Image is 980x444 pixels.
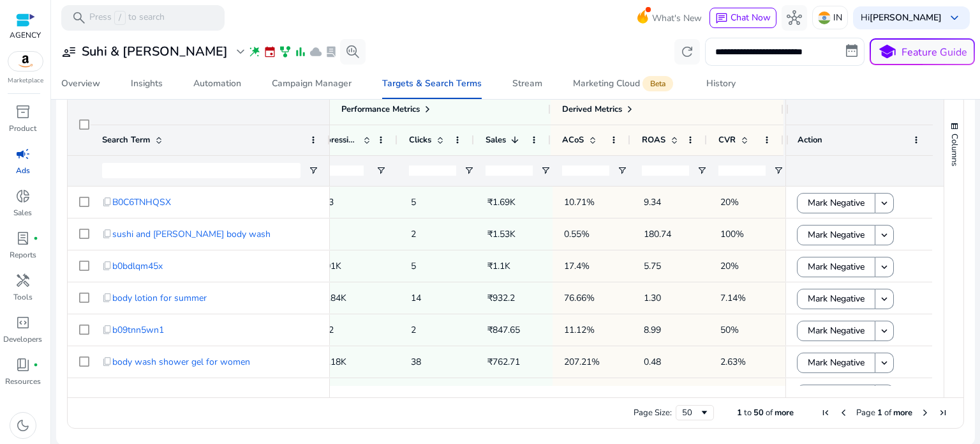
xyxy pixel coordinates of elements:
button: Mark Negative [797,385,875,405]
span: code_blocks [15,315,31,330]
button: Mark Negative [797,193,875,213]
span: of [884,407,891,418]
span: 50 [754,407,764,418]
p: ₹762.71 [487,349,541,375]
p: Feature Guide [902,45,967,60]
button: chatChat Now [709,8,776,28]
span: event [264,45,276,58]
span: body lotion for summer [112,285,207,311]
input: Search Term Filter Input [102,163,301,178]
span: 14 [411,292,421,304]
span: content_copy [102,293,112,303]
span: search_insights [345,44,360,59]
span: book_4 [15,357,31,372]
p: 76.66% [564,285,621,311]
span: 1.30 [644,292,661,304]
mat-icon: keyboard_arrow_down [879,325,890,337]
button: schoolFeature Guide [870,38,975,65]
span: sushi and [PERSON_NAME] body wash [112,221,271,247]
p: ₹762.71 [487,381,541,407]
span: Clicks [409,134,431,146]
p: 10.71% [564,189,621,215]
p: Press to search [89,11,165,25]
span: fiber_manual_record [33,236,38,241]
div: 50 [682,407,699,418]
span: content_copy [102,325,112,335]
p: Ads [16,165,30,176]
span: 8.99 [644,324,661,336]
button: Mark Negative [797,289,875,309]
span: dark_mode [15,418,31,433]
p: 312 [318,317,388,343]
button: Mark Negative [797,353,875,373]
p: IN [833,6,842,29]
button: refresh [674,39,700,65]
button: Open Filter Menu [308,165,318,176]
p: 10 [318,221,388,247]
p: Developers [3,333,42,345]
p: Marketplace [8,76,43,86]
span: family_history [279,45,292,58]
p: 11.12% [564,317,621,343]
span: inventory_2 [15,104,31,119]
span: Chat Now [731,11,771,24]
div: Stream [512,79,542,88]
h3: Suhi & [PERSON_NAME] [82,44,228,59]
span: wand_stars [248,45,261,58]
span: 5.75 [644,260,661,272]
span: school [878,43,896,61]
button: Mark Negative [797,257,875,277]
span: body wash shower gel for women [112,349,250,375]
button: Open Filter Menu [376,165,386,176]
span: / [114,11,126,25]
img: in.svg [818,11,831,24]
p: Product [9,123,36,134]
span: fiber_manual_record [33,362,38,367]
span: refresh [679,44,695,59]
button: Open Filter Menu [540,165,551,176]
div: Overview [61,79,100,88]
span: b0bdlqm45x [112,253,163,279]
span: 2.63% [720,356,746,368]
div: Marketing Cloud [573,79,676,89]
div: First Page [820,408,831,418]
span: 1 [877,407,882,418]
div: Last Page [938,408,948,418]
p: 0.19% [564,381,621,407]
mat-icon: keyboard_arrow_down [879,293,890,305]
mat-icon: keyboard_arrow_down [879,357,890,369]
span: search [71,10,87,26]
span: 1 [737,407,742,418]
span: Mark Negative [808,349,865,376]
span: more [775,407,794,418]
span: 2 [411,324,416,336]
div: Previous Page [838,408,849,418]
span: CVR [718,134,736,146]
span: Columns [949,134,960,166]
p: 32.18K [318,349,388,375]
span: ACoS [562,134,584,146]
span: lab_profile [15,231,31,246]
span: content_copy [102,197,112,207]
p: ₹1.53K [487,221,541,247]
button: Open Filter Menu [697,165,707,176]
span: Search Term [102,134,150,146]
button: Mark Negative [797,321,875,341]
span: bar_chart [294,45,307,58]
p: Sales [13,207,32,218]
button: Open Filter Menu [464,165,474,176]
p: 213 [318,189,388,215]
span: handyman [15,273,31,288]
mat-icon: keyboard_arrow_down [879,261,890,273]
p: 207.21% [564,349,621,375]
span: b09tnn5wn1 [112,317,164,343]
p: 17.4% [564,253,621,279]
span: Mark Negative [808,254,865,280]
p: 0.55% [564,221,621,247]
span: Mark Negative [808,286,865,312]
b: [PERSON_NAME] [870,11,942,24]
p: ₹1.69K [487,189,541,215]
span: Sales [486,134,506,146]
p: ₹932.2 [487,285,541,311]
span: 2 [411,228,416,240]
